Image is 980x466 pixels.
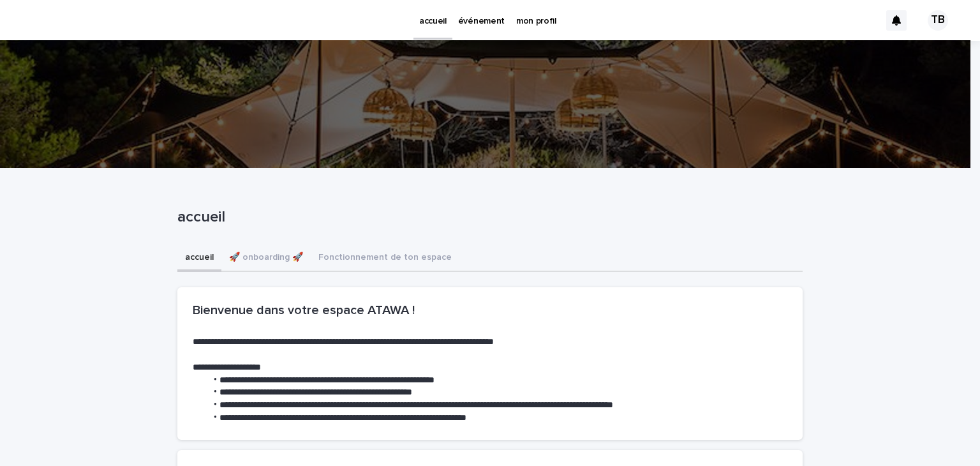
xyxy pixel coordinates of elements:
img: Ls34BcGeRexTGTNfXpUC [26,8,149,33]
p: accueil [177,208,798,227]
button: 🚀 onboarding 🚀 [221,245,311,272]
button: Fonctionnement de ton espace [311,245,459,272]
h2: Bienvenue dans votre espace ATAWA ! [193,303,787,318]
button: accueil [177,245,221,272]
div: TB [928,10,948,31]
